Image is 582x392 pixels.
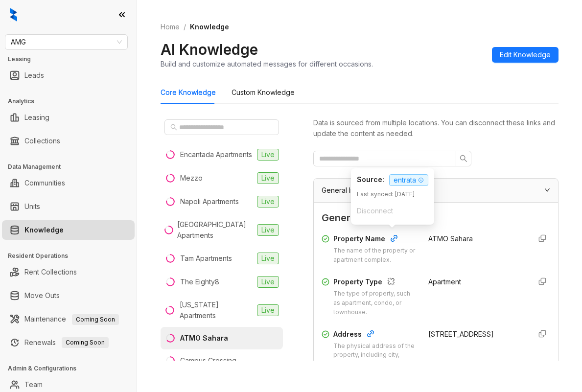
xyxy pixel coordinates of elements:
li: Maintenance [2,309,135,329]
li: Move Outs [2,286,135,305]
li: Communities [2,173,135,193]
div: Property Name [333,233,417,246]
a: Units [24,197,40,216]
div: The Eighty8 [180,277,219,287]
a: Collections [24,131,60,151]
span: Live [257,224,279,236]
div: Last synced: [DATE] [357,190,428,199]
div: Campus Crossing [180,355,236,366]
a: Communities [24,173,65,193]
li: Collections [2,131,135,151]
span: Live [257,149,279,161]
a: Move Outs [24,286,60,305]
li: Leasing [2,108,135,127]
div: [STREET_ADDRESS] [428,329,523,340]
li: / [184,22,186,32]
li: Rent Collections [2,262,135,282]
div: The physical address of the property, including city, state, and postal code. [333,342,417,369]
button: Edit Knowledge [492,47,559,63]
div: Build and customize automated messages for different occasions. [161,59,373,69]
div: The type of property, such as apartment, condo, or townhouse. [333,289,417,317]
li: Renewals [2,333,135,352]
strong: Source: [357,175,384,184]
div: Core Knowledge [161,87,216,98]
span: Live [257,196,279,208]
h3: Resident Operations [8,252,137,260]
img: logo [10,8,17,22]
span: search [460,155,467,162]
div: ATMO Sahara [180,333,228,344]
button: Disconnect [349,203,401,219]
span: General Info [322,185,361,196]
a: Home [159,22,182,32]
h2: AI Knowledge [161,40,258,59]
span: Apartment [428,277,461,286]
h3: Admin & Configurations [8,364,137,373]
div: Custom Knowledge [232,87,295,98]
a: RenewalsComing Soon [24,333,109,352]
div: Data is sourced from multiple locations. You can disconnect these links and update the content as... [313,117,559,139]
span: Live [257,253,279,264]
span: General [322,210,550,226]
span: Edit Knowledge [500,49,551,60]
li: Leads [2,66,135,85]
div: Address [333,329,417,342]
h3: Analytics [8,97,137,106]
li: Knowledge [2,220,135,240]
div: Mezzo [180,173,203,184]
a: Rent Collections [24,262,77,282]
li: Units [2,197,135,216]
div: Encantada Apartments [180,149,252,160]
span: Coming Soon [72,314,119,325]
span: Live [257,304,279,316]
a: Knowledge [24,220,64,240]
h3: Leasing [8,55,137,64]
span: Coming Soon [62,337,109,348]
div: Napoli Apartments [180,196,239,207]
div: Property Type [333,277,417,289]
a: Leasing [24,108,49,127]
span: Knowledge [190,23,229,31]
span: search [170,124,177,131]
span: Live [257,172,279,184]
span: AMG [11,35,122,49]
span: Live [257,276,279,288]
div: [US_STATE] Apartments [180,300,253,321]
span: expanded [544,187,550,193]
div: Tam Apartments [180,253,232,264]
div: General Info7/8 Completed [314,179,558,202]
span: ATMO Sahara [428,234,473,243]
div: The name of the property or apartment complex. [333,246,417,265]
a: Leads [24,66,44,85]
h3: Data Management [8,162,137,171]
div: [GEOGRAPHIC_DATA] Apartments [177,219,253,241]
span: entrata [389,174,428,186]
